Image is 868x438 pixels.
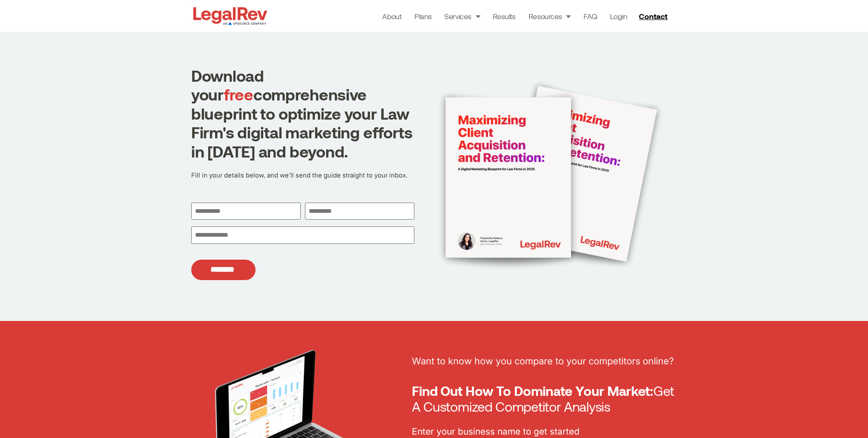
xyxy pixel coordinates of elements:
a: Results [493,10,516,22]
a: FAQ [583,10,597,22]
p: Want to know how you compare to your competitors online? [412,355,677,368]
a: Login [610,10,627,22]
p: Fill in your details below, and we’ll send the guide straight to your inbox. [191,169,414,182]
span: Contact [639,12,667,20]
span: free [224,85,253,103]
a: Plans [414,10,431,22]
h2: Get A Customized Competitor Analysis [412,383,677,414]
b: Find Out How To Dominate Your Market: [412,383,653,398]
a: Services [444,10,480,22]
nav: Menu [382,10,627,22]
a: About [382,10,402,22]
a: Contact [635,9,673,23]
h1: Download your comprehensive blueprint to optimize your Law Firm's digital marketing efforts in [D... [191,66,414,160]
a: Resources [529,10,571,22]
